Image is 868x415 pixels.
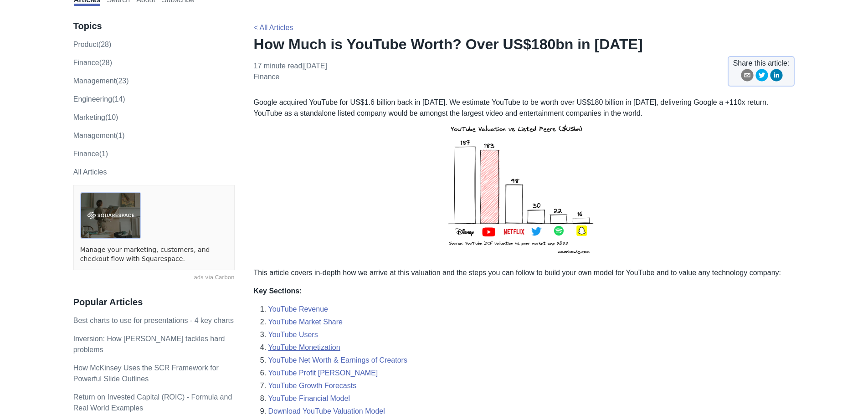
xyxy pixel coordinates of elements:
[73,274,235,282] a: ads via Carbon
[268,356,407,364] a: YouTube Net Worth & Earnings of Creators
[73,20,235,32] h3: Topics
[73,335,225,354] a: Inversion: How [PERSON_NAME] tackles hard problems
[268,305,328,313] a: YouTube Revenue
[442,119,606,260] img: yt valuation comparison
[254,267,795,278] p: This article covers in-depth how we arrive at this valuation and the steps you can follow to buil...
[73,364,219,383] a: How McKinsey Uses the SCR Framework for Powerful Slide Outlines
[254,61,327,82] p: 17 minute read | [DATE]
[73,132,125,139] a: Management(1)
[254,287,302,295] strong: Key Sections:
[254,97,795,260] p: Google acquired YouTube for US$1.6 billion back in [DATE]. We estimate YouTube to be worth over U...
[73,113,118,121] a: marketing(10)
[268,369,378,377] a: YouTube Profit [PERSON_NAME]
[73,95,125,103] a: engineering(14)
[733,58,790,69] span: Share this article:
[268,395,350,402] a: YouTube Financial Model
[268,407,385,415] a: Download YouTube Valuation Model
[80,246,228,263] a: Manage your marketing, customers, and checkout flow with Squarespace.
[254,73,280,81] a: finance
[73,393,232,412] a: Return on Invested Capital (ROIC) - Formula and Real World Examples
[268,343,340,351] a: YouTube Monetization
[73,41,112,48] a: product(28)
[268,382,357,389] a: YouTube Growth Forecasts
[741,69,754,85] button: email
[73,297,235,308] h3: Popular Articles
[770,69,783,85] button: linkedin
[254,24,293,31] a: < All Articles
[254,35,795,53] h1: How Much is YouTube Worth? Over US$180bn in [DATE]
[268,318,343,326] a: YouTube Market Share
[73,77,129,85] a: management(23)
[268,331,318,338] a: YouTube Users
[73,150,108,158] a: Finance(1)
[73,168,107,176] a: All Articles
[73,59,112,67] a: finance(28)
[73,317,234,324] a: Best charts to use for presentations - 4 key charts
[80,192,141,239] img: ads via Carbon
[755,69,768,85] button: twitter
